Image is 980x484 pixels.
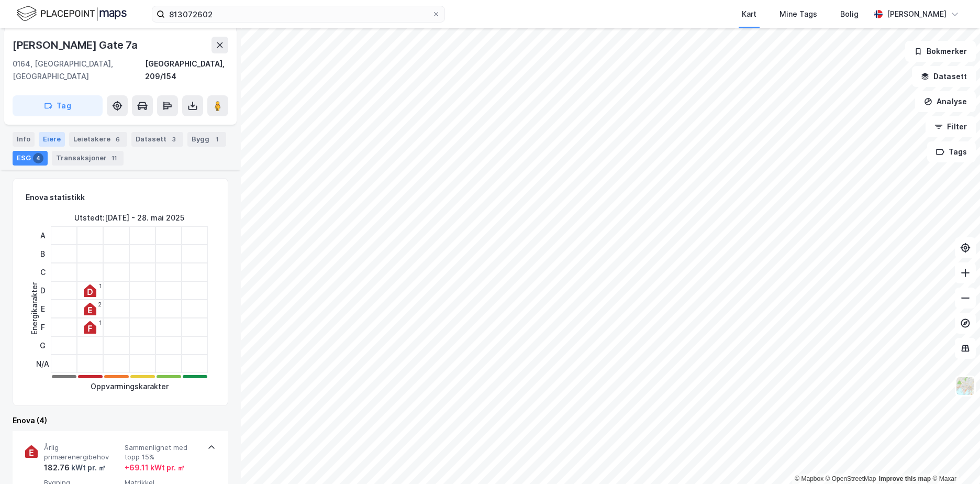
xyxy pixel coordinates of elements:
button: Tags [927,141,976,162]
div: 1 [99,283,102,289]
div: 0164, [GEOGRAPHIC_DATA], [GEOGRAPHIC_DATA] [13,58,145,83]
div: [PERSON_NAME] Gate 7a [13,37,140,53]
iframe: Chat Widget [928,434,980,484]
div: [GEOGRAPHIC_DATA], 209/154 [145,58,228,83]
div: [PERSON_NAME] [887,8,946,20]
button: Tag [13,95,103,116]
div: Kart [742,8,756,20]
div: E [36,300,49,318]
div: 182.76 [44,461,106,474]
div: 3 [169,134,179,145]
div: Bolig [840,8,859,20]
div: Transaksjoner [52,151,124,166]
button: Filter [926,116,976,137]
div: A [36,226,49,245]
div: 2 [98,301,102,307]
div: ESG [13,151,48,166]
div: Info [13,132,35,147]
div: Utstedt : [DATE] - 28. mai 2025 [74,212,184,224]
div: Bygg [187,132,226,147]
div: Datasett [131,132,183,147]
button: Datasett [912,66,976,87]
div: 1 [211,134,222,145]
div: N/A [36,355,49,373]
div: F [36,318,49,336]
a: Mapbox [795,475,823,482]
div: Oppvarmingskarakter [91,380,169,393]
div: + 69.11 kWt pr. ㎡ [125,461,185,474]
div: 6 [113,134,123,145]
div: Eiere [39,132,65,147]
div: Enova statistikk [26,191,85,204]
div: G [36,336,49,355]
a: OpenStreetMap [826,475,876,482]
img: logo.f888ab2527a4732fd821a326f86c7f29.svg [17,5,127,23]
img: Z [955,376,975,396]
div: 1 [99,320,102,326]
div: Leietakere [69,132,127,147]
span: Sammenlignet med topp 15% [125,443,201,461]
div: 11 [109,153,119,163]
div: D [36,281,49,300]
div: C [36,263,49,281]
input: Søk på adresse, matrikkel, gårdeiere, leietakere eller personer [165,6,432,22]
div: B [36,245,49,263]
div: kWt pr. ㎡ [70,461,106,474]
div: Energikarakter [28,282,41,335]
div: Enova (4) [13,414,228,427]
a: Improve this map [879,475,931,482]
div: Kontrollprogram for chat [928,434,980,484]
button: Analyse [915,91,976,112]
button: Bokmerker [905,41,976,62]
div: 4 [33,153,43,163]
div: Mine Tags [779,8,817,20]
span: Årlig primærenergibehov [44,443,120,461]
